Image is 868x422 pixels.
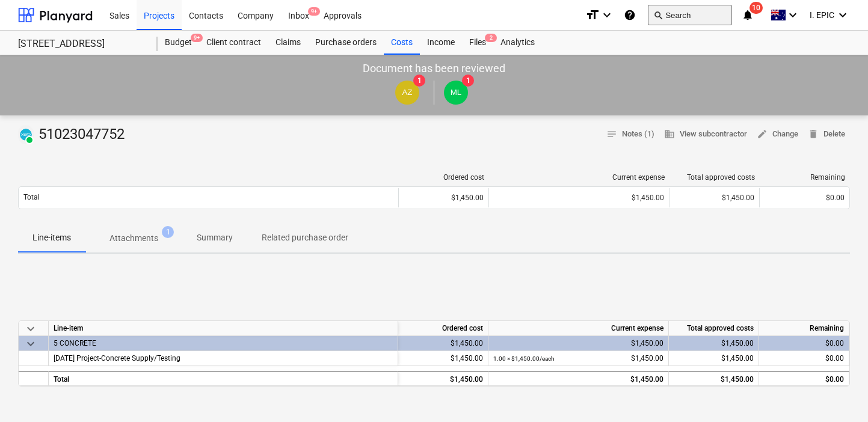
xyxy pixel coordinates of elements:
div: $1,450.00 [404,194,484,202]
i: notifications [742,8,754,22]
span: ML [451,88,462,97]
div: Ordered cost [404,173,484,182]
div: Budget [158,31,199,55]
a: Files2 [462,31,493,55]
span: 3-05-01 Project-Concrete Supply/Testing [54,354,180,362]
p: Attachments [109,232,158,245]
img: xero.svg [20,129,32,141]
span: Delete [808,127,845,141]
div: $0.00 [765,194,845,202]
div: Current expense [488,321,669,336]
div: $1,450.00 [493,336,663,351]
p: Total [23,192,40,203]
div: [STREET_ADDRESS] [18,38,143,50]
p: Summary [197,231,233,244]
button: Search [648,5,732,25]
a: Costs [384,31,420,55]
span: 1 [413,75,425,87]
div: Remaining [765,173,845,182]
span: delete [808,129,819,139]
span: keyboard_arrow_down [23,337,38,351]
div: $1,450.00 [494,194,664,202]
div: Files [462,31,493,55]
div: $1,450.00 [403,336,483,351]
span: 9+ [308,7,320,16]
div: Current expense [494,173,665,182]
span: 9+ [191,34,203,42]
i: keyboard_arrow_down [600,8,614,22]
button: Delete [803,125,850,144]
i: Knowledge base [624,8,636,22]
span: Change [757,127,798,141]
div: $1,450.00 [493,372,663,387]
span: 10 [749,2,763,14]
a: Budget9+ [158,31,199,55]
a: Client contract [199,31,268,55]
span: AZ [402,88,412,97]
p: Line-items [32,231,71,244]
div: $0.00 [764,351,844,366]
div: $1,450.00 [674,194,754,202]
div: Line-item [49,321,398,336]
div: $0.00 [764,372,844,387]
div: Andrew Zheng [395,81,419,105]
div: $1,450.00 [674,336,754,351]
span: 1 [162,226,174,238]
div: $0.00 [764,336,844,351]
a: Income [420,31,462,55]
span: search [653,10,663,20]
a: Claims [268,31,308,55]
iframe: Chat Widget [808,364,868,422]
div: Total approved costs [674,173,755,182]
div: Total [49,371,398,386]
div: $1,450.00 [674,351,754,366]
p: Related purchase order [262,231,348,244]
span: 1 [462,75,474,87]
div: 5 CONCRETE [54,336,393,350]
span: 2 [485,34,497,42]
button: View subcontractor [659,125,752,144]
div: Remaining [759,321,849,336]
small: 1.00 × $1,450.00 / each [493,355,555,362]
div: Total approved costs [669,321,759,336]
i: keyboard_arrow_down [836,8,850,22]
a: Purchase orders [308,31,384,55]
button: Notes (1) [602,125,659,144]
i: keyboard_arrow_down [786,8,800,22]
span: I. EPIC [810,10,834,20]
span: notes [606,129,617,139]
span: View subcontractor [664,127,747,141]
div: Matt Lebon [444,81,468,105]
button: Change [752,125,803,144]
div: Invoice has been synced with Xero and its status is currently PAID [18,125,34,144]
span: Notes (1) [606,127,654,141]
div: 51023047752 [18,125,129,144]
span: keyboard_arrow_down [23,322,38,336]
div: $1,450.00 [403,351,483,366]
p: Document has been reviewed [363,61,505,76]
span: edit [757,129,768,139]
div: $1,450.00 [403,372,483,387]
div: $1,450.00 [493,351,663,366]
i: format_size [585,8,600,22]
a: Analytics [493,31,542,55]
div: Ordered cost [398,321,488,336]
div: $1,450.00 [674,372,754,387]
span: business [664,129,675,139]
